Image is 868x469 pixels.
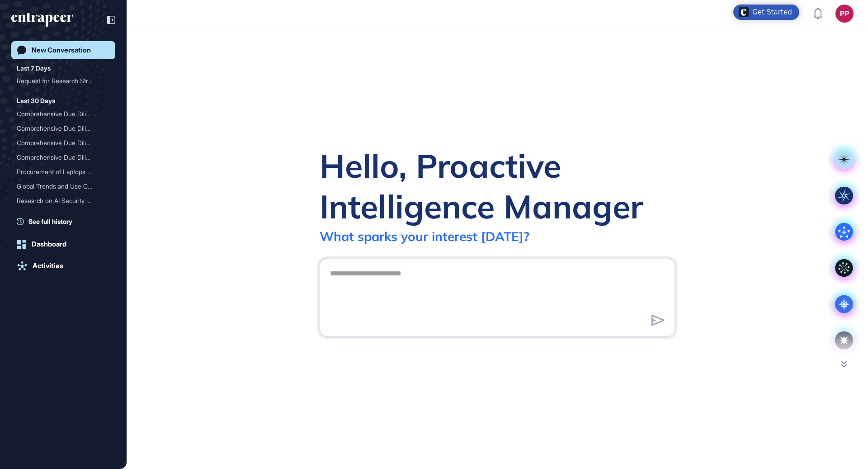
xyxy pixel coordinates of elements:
[17,136,110,150] div: Comprehensive Due Diligence and Competitor Intelligence Report for Marsirius in Healthtech
[739,7,749,17] img: launcher-image-alternative-text
[17,107,103,121] div: Comprehensive Due Diligen...
[17,107,110,121] div: Comprehensive Due Diligence and Competitor Intelligence Report for WeFarm: Market Insights and St...
[17,194,110,208] div: Research on AI Security in Enterprise Environments: Best Practices for Using Generative AI Tools ...
[17,63,51,74] div: Last 7 Days
[17,74,110,88] div: Request for Research Structure Details
[733,5,799,20] div: Open Get Started checklist
[17,179,103,194] div: Global Trends and Use Cas...
[17,165,103,179] div: Procurement of Laptops an...
[835,5,854,23] button: PP
[320,228,529,244] div: What sparks your interest [DATE]?
[752,8,792,17] div: Get Started
[11,41,115,59] a: New Conversation
[17,179,110,194] div: Global Trends and Use Cases of 3D Body Scanning in Retail: Focus on Uniqlo and Potential for Boyn...
[17,165,110,179] div: Procurement of Laptops and Cisco Switches for Office Setup
[11,13,73,27] div: entrapeer-logo
[11,235,115,253] a: Dashboard
[17,194,103,208] div: Research on AI Security i...
[17,121,110,136] div: Comprehensive Due Diligence and Competitor Intelligence Report for Sensed AI in the AI SAR Market
[17,217,115,226] a: See full history
[17,121,103,136] div: Comprehensive Due Diligen...
[17,150,110,165] div: Comprehensive Due Diligence Report for Healysense in AI-Driven Hybrid Solutions
[11,257,115,275] a: Activities
[17,150,103,165] div: Comprehensive Due Diligen...
[28,217,72,226] span: See full history
[17,95,55,106] div: Last 30 Days
[32,240,66,248] div: Dashboard
[320,145,675,227] div: Hello, Proactive Intelligence Manager
[17,136,103,150] div: Comprehensive Due Diligen...
[32,46,91,54] div: New Conversation
[33,262,63,270] div: Activities
[17,74,103,88] div: Request for Research Stru...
